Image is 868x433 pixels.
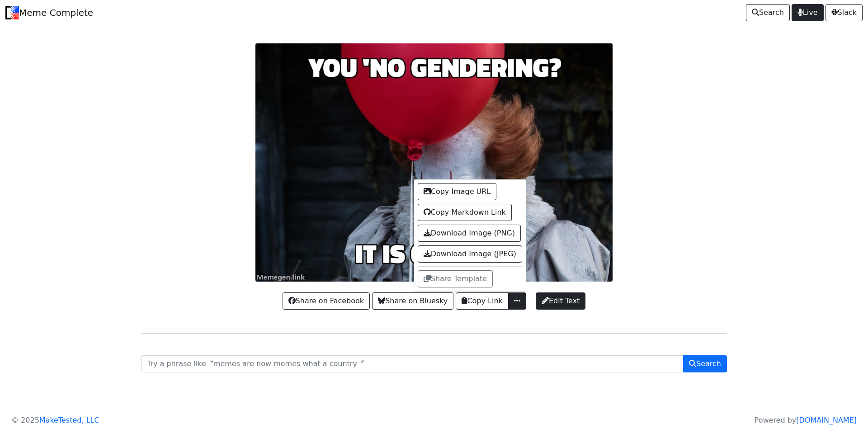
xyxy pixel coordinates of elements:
a: Share on Facebook [283,292,370,310]
span: Search [752,7,784,18]
button: Copy Image URL [418,183,497,200]
span: Share on Bluesky [378,296,448,306]
input: Try a phrase like〝memes are now memes what a country〞 [141,355,684,372]
span: Edit Text [542,296,580,306]
span: Live [797,7,818,18]
a: Share on Bluesky [372,292,453,310]
a: Search [746,4,790,21]
a: Download Image (PNG) [418,225,521,242]
button: Share Template [418,270,493,287]
a: Slack [826,4,863,21]
span: Share on Facebook [288,296,364,306]
button: Copy Markdown Link [418,204,512,221]
a: MakeTested, LLC [39,416,99,424]
a: Download Image (JPEG) [418,245,522,263]
a: Edit Text [536,292,585,310]
img: Meme Complete [5,6,19,19]
p: © 2025 [11,415,99,426]
a: [DOMAIN_NAME] [796,416,857,424]
button: Copy Link [456,292,508,310]
p: Powered by [755,415,857,426]
span: Slack [831,7,857,18]
a: Live [792,4,824,21]
button: Search [683,355,727,372]
a: Meme Complete [5,4,93,22]
span: Search [689,358,721,369]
